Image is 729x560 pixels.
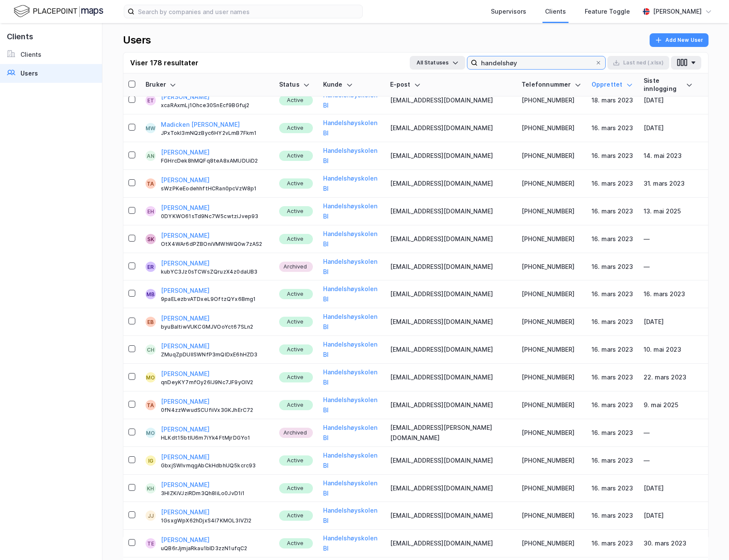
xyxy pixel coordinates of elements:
td: [EMAIL_ADDRESS][DOMAIN_NAME] [385,170,517,198]
td: 16. mars 2023 [586,336,639,364]
div: HLKdt15btlU6m7iYk4FtMjrDGYo1 [161,435,269,441]
button: [PERSON_NAME] [161,341,210,351]
div: [PHONE_NUMBER] [522,206,581,216]
td: [EMAIL_ADDRESS][DOMAIN_NAME] [385,253,517,281]
button: Handelshøyskolen BI [323,284,380,304]
button: [PERSON_NAME] [161,230,210,241]
div: E-post [390,81,512,89]
div: Users [20,68,38,79]
td: 16. mars 2023 [586,419,639,447]
div: 0fN4zzWwudSCUfiiVx3GKJhErC72 [161,407,269,414]
div: EH [147,206,154,216]
div: Feature Toggle [585,6,630,17]
td: 16. mars 2023 [586,142,639,170]
button: Handelshøyskolen BI [323,173,380,194]
div: MO [146,372,155,382]
div: EB [147,317,154,327]
button: Handelshøyskolen BI [323,339,380,360]
div: [PHONE_NUMBER] [522,234,581,244]
div: 1GsxgWpX62hDjxS4l7KMOL3lVZI2 [161,517,269,524]
div: JPxTokI3mNQzByc6HY2vLmB7Fkm1 [161,130,269,137]
button: [PERSON_NAME] [161,258,210,268]
button: Handelshøyskolen BI [323,312,380,332]
td: [EMAIL_ADDRESS][DOMAIN_NAME] [385,308,517,336]
div: [PERSON_NAME] [653,6,702,17]
div: [PHONE_NUMBER] [522,483,581,493]
td: [EMAIL_ADDRESS][DOMAIN_NAME] [385,225,517,253]
td: 16. mars 2023 [586,391,639,419]
td: [DATE] [639,87,698,114]
div: TA [147,178,154,189]
div: [PHONE_NUMBER] [522,178,581,189]
div: [PHONE_NUMBER] [522,317,581,327]
button: All Statuses [410,56,465,70]
div: uQB6rJjmjaRkau1bID3zzN1ufqC2 [161,545,269,552]
div: [PHONE_NUMBER] [522,538,581,548]
td: [EMAIL_ADDRESS][DOMAIN_NAME] [385,114,517,142]
div: xcaRAxmLj1Ohce30SnEcf9BGfuj2 [161,102,269,109]
td: — [639,225,698,253]
div: Opprettet [592,81,633,89]
td: [EMAIL_ADDRESS][DOMAIN_NAME] [385,87,517,114]
td: — [639,447,698,475]
iframe: Chat Widget [686,519,729,560]
td: 16. mars 2023 [586,170,639,198]
div: [PHONE_NUMBER] [522,289,581,299]
td: 16. mars 2023 [586,253,639,281]
div: JJ [148,510,154,521]
div: [PHONE_NUMBER] [522,372,581,382]
div: 9paELezbvATDxeL9OftzQYx6Bmg1 [161,296,269,303]
td: 16. mars 2023 [586,447,639,475]
img: logo.f888ab2527a4732fd821a326f86c7f29.svg [14,4,103,19]
button: Handelshøyskolen BI [323,118,380,138]
td: [EMAIL_ADDRESS][DOMAIN_NAME] [385,447,517,475]
button: [PERSON_NAME] [161,203,210,213]
td: [DATE] [639,475,698,502]
div: [PHONE_NUMBER] [522,262,581,272]
td: [EMAIL_ADDRESS][PERSON_NAME][DOMAIN_NAME] [385,419,517,447]
button: [PERSON_NAME] [161,175,210,185]
button: Handelshøyskolen BI [323,450,380,471]
div: byuBaltiwVUKCGMJVOoYct67SLn2 [161,324,269,330]
button: [PERSON_NAME] [161,424,210,435]
button: [PERSON_NAME] [161,147,210,157]
td: [EMAIL_ADDRESS][DOMAIN_NAME] [385,280,517,308]
div: [PHONE_NUMBER] [522,123,581,133]
td: [EMAIL_ADDRESS][DOMAIN_NAME] [385,336,517,364]
div: OtX4WAr6dPZBOniVMWhWQ0w7zAS2 [161,241,269,248]
td: 16. mars 2023 [586,475,639,502]
button: Madicken [PERSON_NAME] [161,120,240,130]
div: Supervisors [491,6,526,17]
div: AN [147,151,155,161]
td: [EMAIL_ADDRESS][DOMAIN_NAME] [385,142,517,170]
td: [EMAIL_ADDRESS][DOMAIN_NAME] [385,502,517,530]
div: SK [147,234,154,244]
button: Handelshøyskolen BI [323,478,380,499]
button: Handelshøyskolen BI [323,533,380,554]
div: Status [279,81,313,89]
div: 0DYKWO61sTd9Nc7W5cwtziJvep93 [161,213,269,220]
div: kubYC3Jz0sTCWsZQruzX4z0daUB3 [161,268,269,275]
td: 22. mars 2023 [639,364,698,391]
div: Users [123,33,151,47]
td: 16. mars 2023 [586,198,639,225]
div: TA [147,400,154,410]
td: 16. mars 2023 [586,530,639,557]
div: MW [146,123,155,133]
td: 10. mai 2023 [639,336,698,364]
div: [PHONE_NUMBER] [522,400,581,410]
div: MO [146,428,155,438]
button: [PERSON_NAME] [161,369,210,379]
button: Handelshøyskolen BI [323,229,380,249]
div: ET [147,95,154,105]
td: 16. mars 2023 [586,308,639,336]
td: [DATE] [639,114,698,142]
button: Add New User [650,33,709,47]
button: Handelshøyskolen BI [323,505,380,526]
td: 16. mars 2023 [586,502,639,530]
td: 16. mars 2023 [639,280,698,308]
div: Telefonnummer [522,81,581,89]
button: [PERSON_NAME] [161,507,210,517]
td: [EMAIL_ADDRESS][DOMAIN_NAME] [385,364,517,391]
button: Handelshøyskolen BI [323,90,380,111]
